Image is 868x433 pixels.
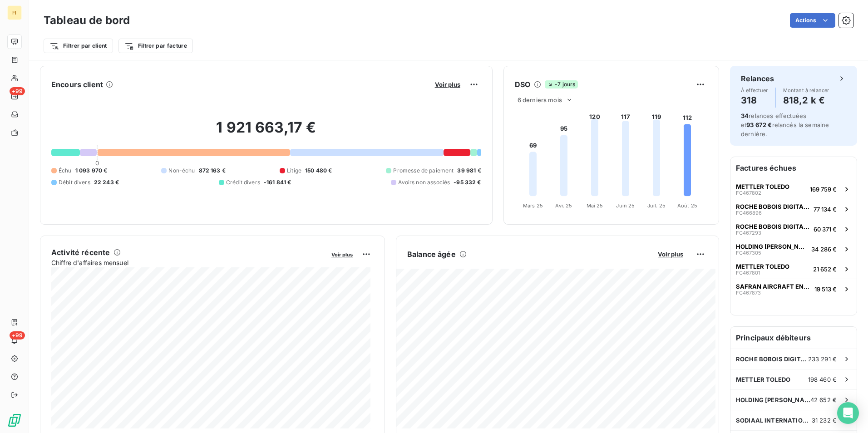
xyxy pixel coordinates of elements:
[730,279,857,299] button: SAFRAN AIRCRAFT ENGINESFC46787319 513 €
[51,258,325,267] span: Chiffre d'affaires mensuel
[515,79,530,90] h6: DSO
[814,226,837,233] span: 60 371 €
[736,230,761,236] span: FC467293
[730,199,857,219] button: ROCHE BOBOIS DIGITAL SERVICESFC46689677 134 €
[59,178,90,187] span: Débit divers
[736,223,810,230] span: ROCHE BOBOIS DIGITAL SERVICES
[736,376,790,383] span: METTLER TOLEDO
[736,396,810,403] span: HOLDING [PERSON_NAME]
[808,376,837,383] span: 198 460 €
[331,251,353,258] span: Voir plus
[10,87,25,95] span: +99
[810,396,837,403] span: 42 652 €
[555,202,572,209] tspan: Avr. 25
[398,178,450,187] span: Avoirs non associés
[677,202,697,209] tspan: Août 25
[741,112,749,119] span: 34
[736,210,762,216] span: FC466896
[814,285,837,293] span: 19 513 €
[435,81,460,88] span: Voir plus
[118,39,193,53] button: Filtrer par facture
[168,167,195,175] span: Non-échu
[736,203,810,210] span: ROCHE BOBOIS DIGITAL SERVICES
[790,13,835,28] button: Actions
[783,93,829,108] h4: 818,2 k €
[647,202,666,209] tspan: Juil. 25
[51,118,481,146] h2: 1 921 663,17 €
[545,80,578,89] span: -7 jours
[44,12,130,29] h3: Tableau de bord
[655,250,686,258] button: Voir plus
[736,355,808,363] span: ROCHE BOBOIS DIGITAL SERVICES
[741,88,768,93] span: À effectuer
[736,270,760,276] span: FC467801
[811,246,837,253] span: 34 286 €
[94,178,119,187] span: 22 243 €
[736,190,761,196] span: FC467802
[226,178,260,187] span: Crédit divers
[814,206,837,213] span: 77 134 €
[329,250,355,258] button: Voir plus
[741,93,768,108] h4: 318
[59,167,72,175] span: Échu
[199,167,226,175] span: 872 163 €
[454,178,481,187] span: -95 332 €
[730,259,857,279] button: METTLER TOLEDOFC46780121 652 €
[95,159,99,167] span: 0
[586,202,603,209] tspan: Mai 25
[287,167,301,175] span: Litige
[730,327,857,349] h6: Principaux débiteurs
[837,402,859,424] div: Open Intercom Messenger
[407,249,456,260] h6: Balance âgée
[393,167,454,175] span: Promesse de paiement
[736,290,761,295] span: FC467873
[264,178,291,187] span: -161 841 €
[741,73,774,84] h6: Relances
[51,247,110,258] h6: Activité récente
[812,417,837,424] span: 31 232 €
[741,112,829,138] span: relances effectuées et relancés la semaine dernière.
[51,79,103,90] h6: Encours client
[736,183,789,190] span: METTLER TOLEDO
[7,413,22,428] img: Logo LeanPay
[616,202,635,209] tspan: Juin 25
[736,283,811,290] span: SAFRAN AIRCRAFT ENGINES
[783,88,829,93] span: Montant à relancer
[523,202,543,209] tspan: Mars 25
[736,417,812,424] span: SODIAAL INTERNATIONAL
[736,250,761,256] span: FC467305
[7,5,22,20] div: FI
[432,80,463,89] button: Voir plus
[730,157,857,179] h6: Factures échues
[75,167,108,175] span: 1 093 970 €
[808,355,837,363] span: 233 291 €
[7,89,21,103] a: +99
[746,121,772,128] span: 93 672 €
[44,39,113,53] button: Filtrer par client
[730,239,857,259] button: HOLDING [PERSON_NAME]FC46730534 286 €
[658,251,683,258] span: Voir plus
[518,96,562,103] span: 6 derniers mois
[457,167,481,175] span: 39 981 €
[736,243,808,250] span: HOLDING [PERSON_NAME]
[810,186,837,193] span: 169 759 €
[305,167,332,175] span: 150 480 €
[10,331,25,340] span: +99
[736,263,789,270] span: METTLER TOLEDO
[730,179,857,199] button: METTLER TOLEDOFC467802169 759 €
[730,219,857,239] button: ROCHE BOBOIS DIGITAL SERVICESFC46729360 371 €
[813,266,837,273] span: 21 652 €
